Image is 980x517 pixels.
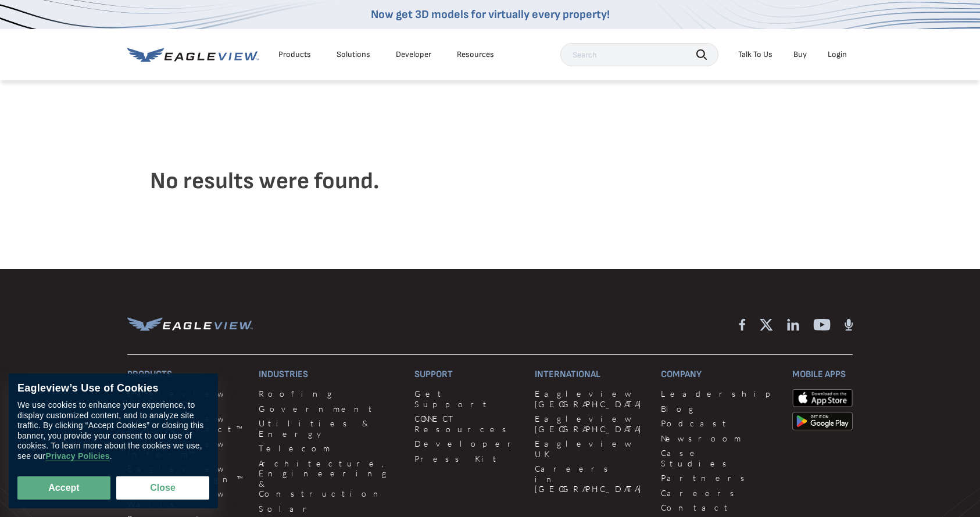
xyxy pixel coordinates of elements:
[792,389,853,407] img: apple-app-store.png
[457,49,494,60] div: Resources
[661,389,778,399] a: Leadership
[535,414,647,434] a: Eagleview [GEOGRAPHIC_DATA]
[661,488,778,498] a: Careers
[414,414,521,434] a: CONNECT Resources
[828,49,847,60] div: Login
[45,452,109,462] a: Privacy Policies
[661,404,778,414] a: Blog
[661,448,778,468] a: Case Studies
[414,454,521,464] a: Press Kit
[661,433,778,444] a: Newsroom
[792,369,853,380] h3: Mobile Apps
[17,382,209,395] div: Eagleview’s Use of Cookies
[661,418,778,429] a: Podcast
[337,49,370,60] div: Solutions
[535,439,647,459] a: Eagleview UK
[661,502,778,513] a: Contact
[259,389,400,399] a: Roofing
[17,401,209,462] div: We use cookies to enhance your experience, to display customized content, and to analyze site tra...
[259,404,400,414] a: Government
[414,439,521,449] a: Developer
[535,389,647,409] a: Eagleview [GEOGRAPHIC_DATA]
[259,418,400,439] a: Utilities & Energy
[259,443,400,454] a: Telecom
[371,8,610,21] a: Now get 3D models for virtually every property!
[535,464,647,494] a: Careers in [GEOGRAPHIC_DATA]
[127,369,245,380] h3: Products
[259,504,400,514] a: Solar
[793,49,807,60] a: Buy
[560,43,718,66] input: Search
[259,458,400,499] a: Architecture, Engineering & Construction
[259,369,400,380] h3: Industries
[17,476,110,500] button: Accept
[535,369,647,380] h3: International
[396,49,431,60] a: Developer
[414,369,521,380] h3: Support
[661,369,778,380] h3: Company
[661,473,778,483] a: Partners
[414,389,521,409] a: Get Support
[792,412,853,430] img: google-play-store_b9643a.png
[738,49,772,60] div: Talk To Us
[150,137,830,225] h4: No results were found.
[116,476,209,500] button: Close
[278,49,311,60] div: Products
